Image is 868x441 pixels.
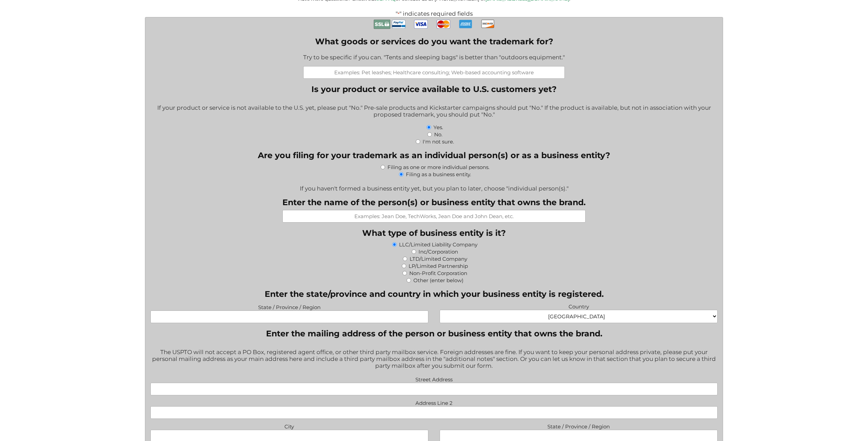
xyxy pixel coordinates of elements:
img: Secure Payment with SSL [373,17,391,31]
label: LLC/Limited Liability Company [399,241,477,248]
label: State / Province / Region [150,302,428,310]
label: What goods or services do you want the trademark for? [303,36,565,46]
label: Address Line 2 [150,398,718,406]
label: No. [434,131,442,138]
img: MasterCard [437,17,450,31]
input: Examples: Pet leashes; Healthcare consulting; Web-based accounting software [303,66,565,79]
label: City [150,422,428,430]
label: Enter the name of the person(s) or business entity that owns the brand. [282,197,586,207]
label: Country [440,302,718,310]
img: PayPal [392,17,406,31]
label: Other (enter below) [413,277,464,284]
legend: Enter the mailing address of the person or business entity that owns the brand. [266,329,602,338]
input: Examples: Jean Doe, TechWorks, Jean Doe and John Dean, etc. [282,210,586,223]
label: I'm not sure. [423,138,454,145]
label: Filing as a business entity. [406,171,471,178]
label: LP/Limited Partnership [409,263,468,269]
img: Visa [414,17,428,31]
div: If you haven't formed a business entity yet, but you plan to later, choose "individual person(s)." [150,181,718,192]
div: The USPTO will not accept a PO Box, registered agent office, or other third party mailbox service... [150,344,718,375]
label: Non-Profit Corporation [409,270,467,276]
legend: Is your product or service available to U.S. customers yet? [311,84,557,94]
legend: What type of business entity is it? [362,228,506,238]
label: Yes. [433,124,443,131]
legend: Are you filing for your trademark as an individual person(s) or as a business entity? [258,150,610,160]
legend: Enter the state/province and country in which your business entity is registered. [265,289,604,299]
label: LTD/Limited Company [410,256,467,262]
p: " " indicates required fields [113,10,755,17]
label: Street Address [150,375,718,383]
img: AmEx [459,17,472,31]
label: Filing as one or more individual persons. [387,164,489,170]
label: Inc/Corporation [418,248,458,255]
label: State / Province / Region [440,422,718,430]
div: If your product or service is not available to the U.S. yet, please put "No." Pre-sale products a... [150,100,718,123]
div: Try to be specific if you can. "Tents and sleeping bags" is better than "outdoors equipment." [303,49,565,66]
img: Discover [481,17,495,30]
